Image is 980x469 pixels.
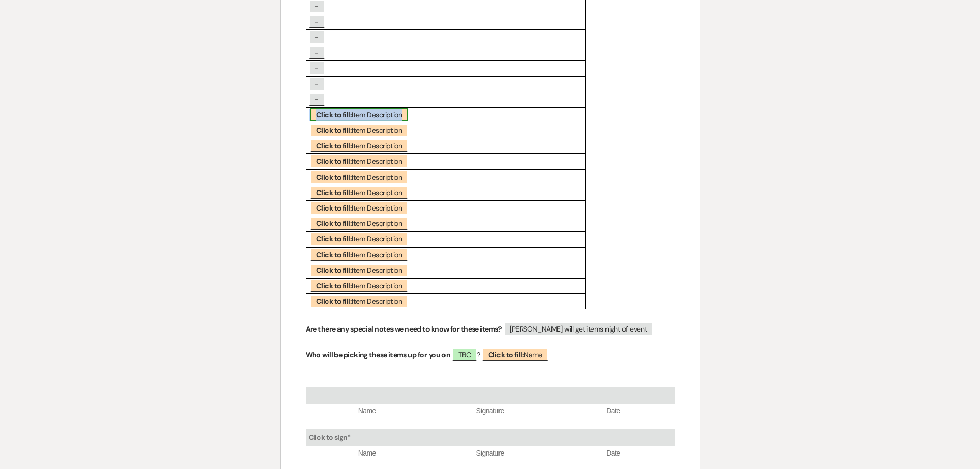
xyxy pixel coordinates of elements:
[310,217,408,230] span: Item Description
[316,219,352,228] b: Click to fill:
[310,232,408,245] span: Item Description
[309,15,325,28] span: -
[310,108,408,121] span: Item Description
[316,266,352,275] b: Click to fill:
[310,186,408,199] span: Item Description
[310,248,408,261] span: Item Description
[551,448,674,459] span: Date
[452,348,477,361] span: TBC
[429,406,551,416] span: Signature
[310,124,408,136] span: Item Description
[316,281,352,290] b: Click to fill:
[316,203,352,213] b: Click to fill:
[309,46,325,59] span: -
[309,77,325,90] span: -
[306,349,675,361] p: ?
[310,201,408,214] span: Item Description
[504,322,653,335] span: [PERSON_NAME] will get items night of event
[310,154,408,167] span: Item Description
[488,350,524,359] b: Click to fill:
[482,348,548,361] span: Name
[310,294,408,307] span: Item Description
[309,61,325,74] span: -
[310,139,408,152] span: Item Description
[310,264,408,276] span: Item Description
[309,93,325,106] span: -
[316,297,352,306] b: Click to fill:
[309,30,325,43] span: -
[306,350,451,359] strong: Who will be picking these items up for you on
[310,279,408,292] span: Item Description
[316,157,352,166] b: Click to fill:
[551,406,674,416] span: Date
[309,432,351,442] b: Click to sign*
[316,188,352,197] b: Click to fill:
[316,126,352,135] b: Click to fill:
[306,406,429,416] span: Name
[316,172,352,182] b: Click to fill:
[310,170,408,183] span: Item Description
[316,141,352,150] b: Click to fill:
[429,448,551,459] span: Signature
[316,110,352,119] b: Click to fill:
[306,324,502,334] strong: Are there any special notes we need to know for these items?
[316,234,352,244] b: Click to fill:
[306,448,429,459] span: Name
[316,250,352,259] b: Click to fill:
